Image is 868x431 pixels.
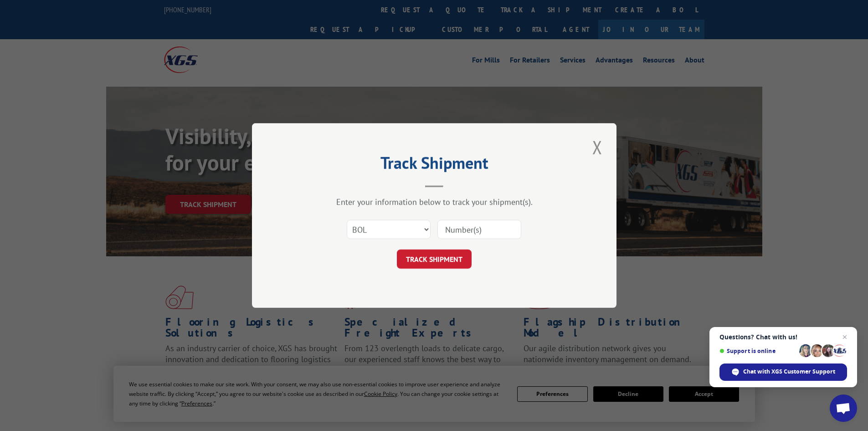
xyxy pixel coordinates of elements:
[719,333,847,341] span: Questions? Chat with us!
[397,249,472,269] button: TRACK SHIPMENT
[590,135,605,160] button: Close modal
[743,368,835,376] span: Chat with XGS Customer Support
[298,197,571,207] div: Enter your information below to track your shipment(s).
[298,156,571,174] h2: Track Shipment
[719,363,847,381] span: Chat with XGS Customer Support
[719,348,796,354] span: Support is online
[437,220,521,239] input: Number(s)
[830,395,857,422] a: Open chat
